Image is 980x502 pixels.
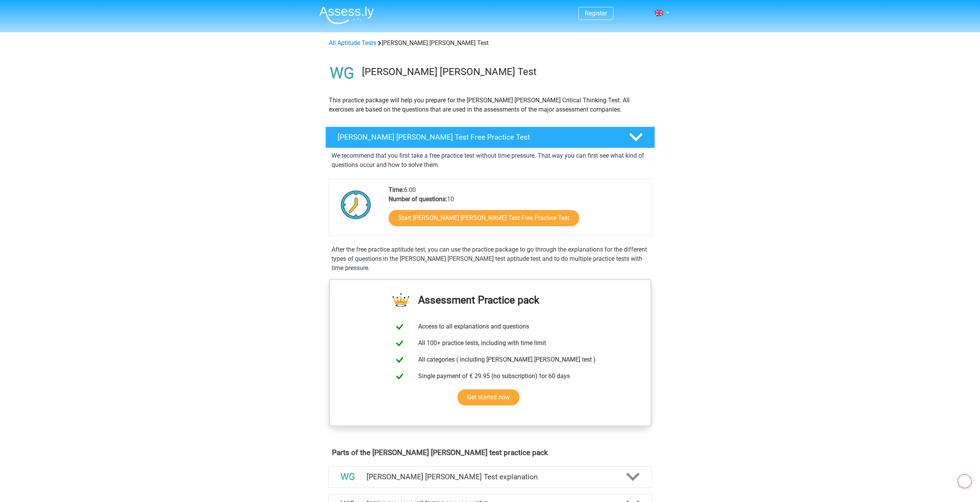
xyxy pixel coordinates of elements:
[322,127,658,148] a: [PERSON_NAME] [PERSON_NAME] Test Free Practice Test
[367,472,614,481] h4: [PERSON_NAME] [PERSON_NAME] Test explanation
[389,195,447,203] b: Number of questions:
[332,151,649,170] p: We recommend that you first take a free practice test without time pressure. That way you can fir...
[338,467,358,487] img: watson glaser test explanations
[319,6,374,24] img: Assessly
[337,185,375,224] img: Clock
[389,210,579,226] a: Start [PERSON_NAME] [PERSON_NAME] Test Free Practice Test
[338,133,616,142] h4: [PERSON_NAME] [PERSON_NAME] Test Free Practice Test
[332,448,648,457] h4: Parts of the [PERSON_NAME] [PERSON_NAME] test practice pack
[325,466,655,488] a: explanations [PERSON_NAME] [PERSON_NAME] Test explanation
[326,57,358,90] img: watson glaser test
[329,96,652,114] p: This practice package will help you prepare for the [PERSON_NAME] [PERSON_NAME] Critical Thinking...
[383,185,651,235] div: 6:00 10
[329,39,376,47] a: All Aptitude Tests
[328,245,652,273] div: After the free practice aptitude test, you can use the practice package to go through the explana...
[389,186,404,193] b: Time:
[457,389,519,405] a: Get started now
[326,38,655,48] div: [PERSON_NAME] [PERSON_NAME] Test
[585,10,607,17] a: Register
[362,66,649,78] h3: [PERSON_NAME] [PERSON_NAME] Test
